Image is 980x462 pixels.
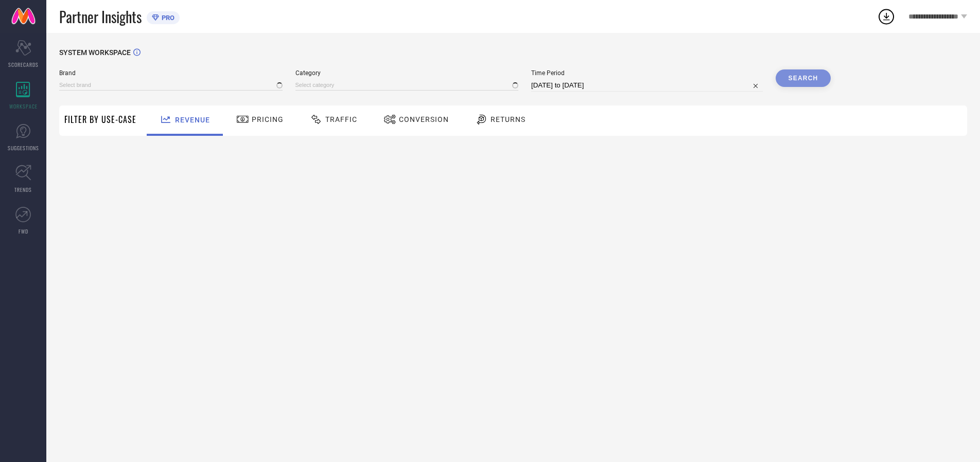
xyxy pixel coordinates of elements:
[9,102,38,110] span: WORKSPACE
[59,80,283,91] input: Select brand
[877,7,896,26] div: Open download list
[64,113,136,126] span: Filter By Use-Case
[8,144,39,152] span: SUGGESTIONS
[175,116,210,124] span: Revenue
[59,69,283,77] span: Brand
[59,48,131,57] span: SYSTEM WORKSPACE
[295,69,519,77] span: Category
[59,6,142,27] span: Partner Insights
[14,186,32,193] span: TRENDS
[491,115,526,123] span: Returns
[8,61,39,68] span: SCORECARDS
[531,69,763,77] span: Time Period
[295,80,519,91] input: Select category
[531,79,763,92] input: Select time period
[19,227,28,235] span: FWD
[325,115,357,123] span: Traffic
[399,115,449,123] span: Conversion
[159,14,174,22] span: PRO
[252,115,284,123] span: Pricing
